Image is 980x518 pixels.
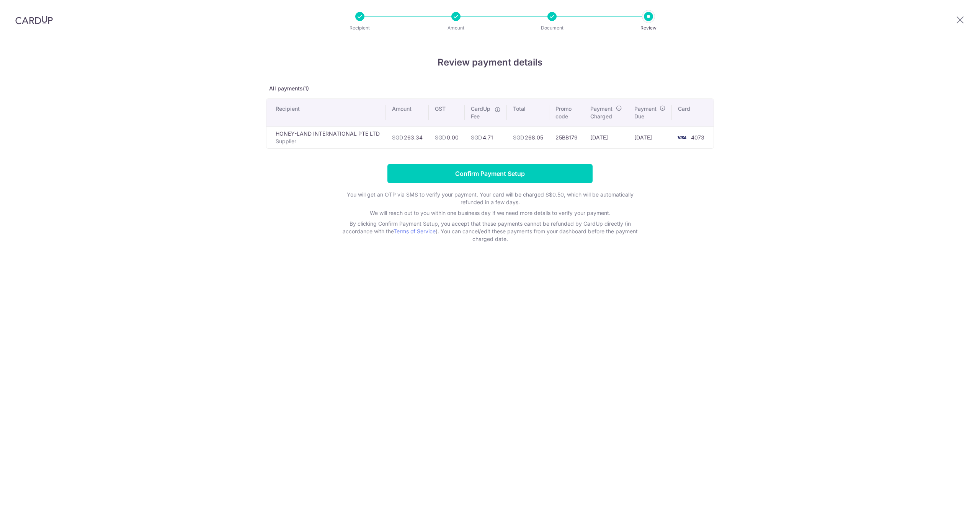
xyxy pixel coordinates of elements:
[471,105,491,120] span: CardUp Fee
[672,99,714,126] th: Card
[634,105,657,120] span: Payment Due
[507,99,549,126] th: Total
[392,134,403,141] span: SGD
[428,24,484,32] p: Amount
[549,99,584,126] th: Promo code
[337,220,643,243] p: By clicking Confirm Payment Setup, you accept that these payments cannot be refunded by CardUp di...
[386,99,429,126] th: Amount
[15,15,53,25] img: CardUp
[429,126,465,148] td: 0.00
[584,126,628,148] td: [DATE]
[429,99,465,126] th: GST
[471,134,482,141] span: SGD
[620,24,677,32] p: Review
[549,126,584,148] td: 25BB179
[386,126,429,148] td: 263.34
[628,126,672,148] td: [DATE]
[524,24,580,32] p: Document
[507,126,549,148] td: 268.05
[590,105,614,120] span: Payment Charged
[465,126,507,148] td: 4.71
[266,56,714,69] h4: Review payment details
[394,228,436,234] a: Terms of Service
[337,191,643,206] p: You will get an OTP via SMS to verify your payment. Your card will be charged S$0.50, which will ...
[266,126,386,148] td: HONEY-LAND INTERNATIONAL PTE LTD
[387,164,593,183] input: Confirm Payment Setup
[691,134,704,141] span: 4073
[674,133,689,142] img: <span class="translation_missing" title="translation missing: en.account_steps.new_confirm_form.b...
[276,138,380,145] p: Supplier
[266,99,386,126] th: Recipient
[266,85,714,92] p: All payments(1)
[435,134,446,141] span: SGD
[513,134,524,141] span: SGD
[332,24,388,32] p: Recipient
[337,209,643,217] p: We will reach out to you within one business day if we need more details to verify your payment.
